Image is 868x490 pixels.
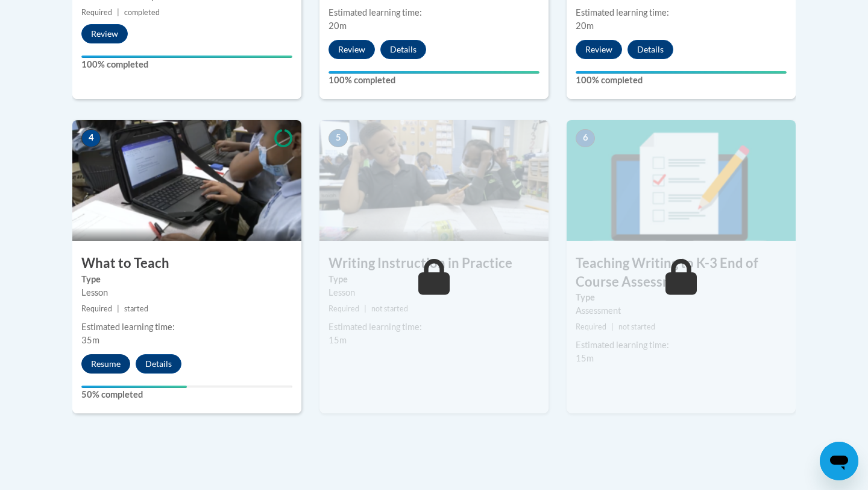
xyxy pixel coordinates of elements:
[72,120,301,241] img: Course Image
[567,120,796,241] img: Course Image
[329,129,348,147] span: 5
[81,273,292,286] label: Type
[329,304,359,313] span: Required
[576,353,594,363] span: 15m
[319,254,549,273] h3: Writing Instruction in Practice
[576,71,787,74] div: Your progress
[611,322,614,331] span: |
[329,273,539,286] label: Type
[72,254,301,273] h3: What to Teach
[329,40,375,59] button: Review
[329,6,539,19] div: Estimated learning time:
[576,6,787,19] div: Estimated learning time:
[576,129,595,147] span: 6
[820,442,858,480] iframe: Button to launch messaging window
[81,304,112,313] span: Required
[380,40,426,59] button: Details
[329,21,347,31] span: 20m
[319,120,549,241] img: Course Image
[117,8,119,17] span: |
[576,304,787,317] div: Assessment
[576,21,594,31] span: 20m
[576,322,606,331] span: Required
[329,74,539,87] label: 100% completed
[81,286,292,299] div: Lesson
[329,320,539,334] div: Estimated learning time:
[81,24,128,43] button: Review
[81,56,292,58] div: Your progress
[576,74,787,87] label: 100% completed
[81,129,101,147] span: 4
[567,254,796,291] h3: Teaching Writing to K-3 End of Course Assessment
[371,304,408,313] span: not started
[364,304,366,313] span: |
[329,71,539,74] div: Your progress
[81,386,187,388] div: Your progress
[117,304,119,313] span: |
[136,354,181,374] button: Details
[81,388,292,401] label: 50% completed
[81,58,292,71] label: 100% completed
[576,40,622,59] button: Review
[329,286,539,299] div: Lesson
[576,291,787,304] label: Type
[81,335,99,345] span: 35m
[627,40,673,59] button: Details
[81,8,112,17] span: Required
[124,304,148,313] span: started
[124,8,160,17] span: completed
[576,339,787,352] div: Estimated learning time:
[329,335,347,345] span: 15m
[81,320,292,334] div: Estimated learning time:
[618,322,655,331] span: not started
[81,354,130,374] button: Resume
